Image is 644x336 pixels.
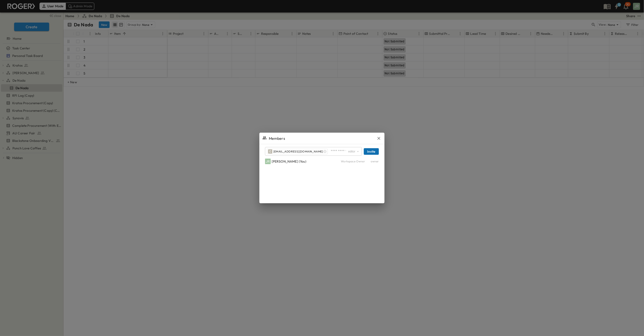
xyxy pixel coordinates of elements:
[269,136,285,141] span: Members
[348,150,360,153] div: editor
[348,149,360,154] button: area-role
[272,159,306,164] div: [PERSON_NAME] (You)
[371,160,379,163] div: owner
[364,148,379,155] button: Invite
[267,149,328,154] div: C[EMAIL_ADDRESS][DOMAIN_NAME]
[341,160,371,163] div: Workspace Owner
[273,149,323,154] p: [EMAIL_ADDRESS][DOMAIN_NAME]
[269,150,271,153] span: C
[265,159,271,164] div: JR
